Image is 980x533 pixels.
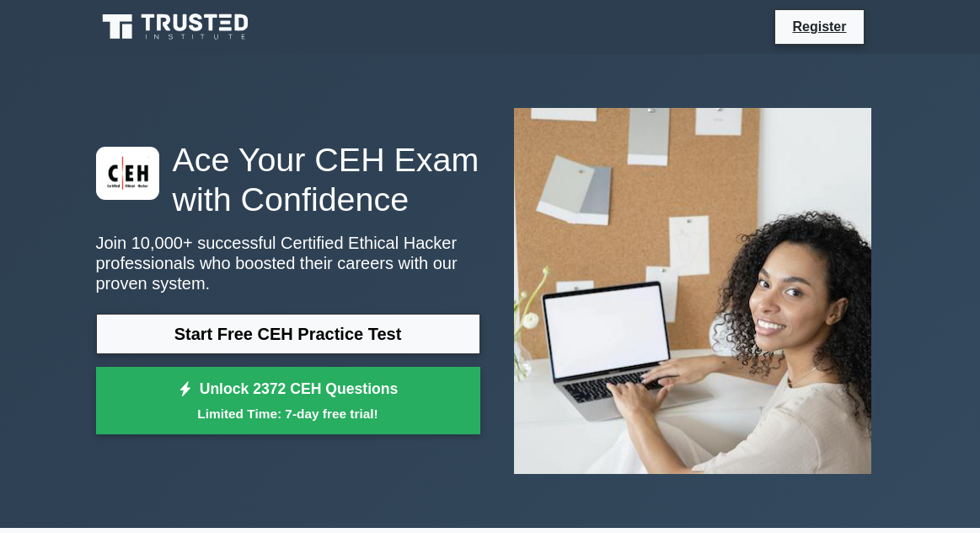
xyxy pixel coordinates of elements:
[96,314,480,354] a: Start Free CEH Practice Test
[96,367,480,434] a: Unlock 2372 CEH QuestionsLimited Time: 7-day free trial!
[96,233,480,293] p: Join 10,000+ successful Certified Ethical Hacker professionals who boosted their careers with our...
[782,16,856,37] a: Register
[117,404,459,423] small: Limited Time: 7-day free trial!
[96,140,480,220] h1: Ace Your CEH Exam with Confidence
